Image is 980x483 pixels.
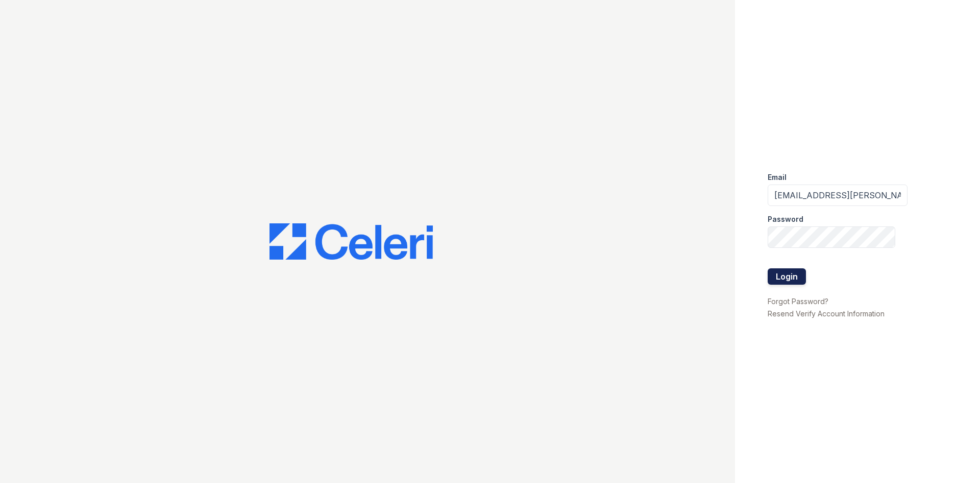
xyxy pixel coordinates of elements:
[768,172,787,182] label: Email
[768,297,828,306] a: Forgot Password?
[269,223,433,260] img: CE_Logo_Blue-a8612792a0a2168367f1c8372b55b34899dd931a85d93a1a3d3e32e68fde9ad4.png
[768,309,885,318] a: Resend Verify Account Information
[768,268,806,285] button: Login
[768,214,803,224] label: Password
